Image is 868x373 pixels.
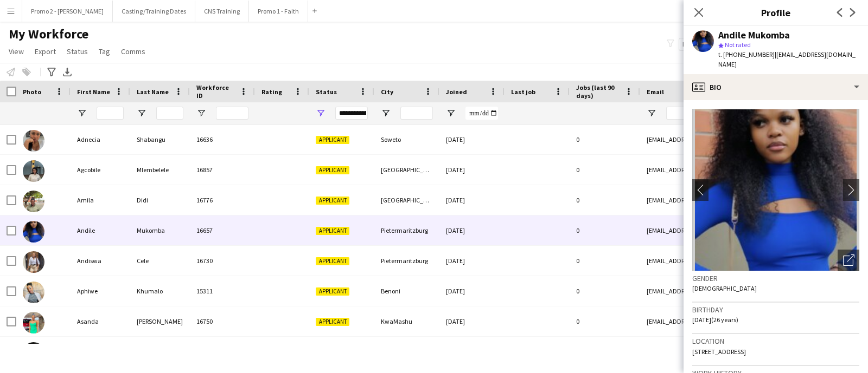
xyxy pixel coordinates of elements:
button: Casting/Training Dates [113,1,195,22]
div: Amila [71,185,130,215]
img: Asanda Mdladla [23,342,44,364]
a: Tag [94,44,114,58]
img: Aphiwe Khumalo [23,282,44,303]
div: Pietermaritzburg [374,215,439,245]
div: [EMAIL_ADDRESS][DOMAIN_NAME] [640,155,857,185]
h3: Gender [692,273,859,283]
span: Applicant [316,318,349,326]
button: Open Filter Menu [77,108,87,118]
div: Andiswa [71,246,130,276]
span: View [9,47,24,56]
input: Workforce ID Filter Input [216,107,248,120]
button: Open Filter Menu [647,108,656,118]
span: Status [316,88,337,96]
div: 0 [570,125,640,154]
input: Last Name Filter Input [156,107,183,120]
img: Amila Didi [23,191,44,212]
input: City Filter Input [400,107,433,120]
div: [DATE] [439,125,505,154]
button: Promo 1 - Faith [249,1,308,22]
a: Status [62,44,92,58]
div: 15311 [190,276,255,306]
div: 0 [570,337,640,367]
div: [DATE] [439,215,505,245]
span: City [381,88,393,96]
span: Last Name [137,88,169,96]
div: Andile Mukomba [718,30,790,40]
div: 0 [570,246,640,276]
div: Khumalo [130,276,190,306]
img: Adnecia Shabangu [23,130,44,152]
div: [DATE] [439,276,505,306]
div: Didi [130,185,190,215]
div: [EMAIL_ADDRESS][DOMAIN_NAME] [640,246,857,276]
app-action-btn: Advanced filters [45,66,58,78]
div: 16657 [190,215,255,245]
div: [PERSON_NAME] [130,306,190,336]
div: Adnecia [71,125,130,154]
img: Asanda Mandisa [23,312,44,333]
div: Andile [71,215,130,245]
span: Photo [23,88,41,96]
div: [GEOGRAPHIC_DATA] [374,337,439,367]
span: Workforce ID [196,83,235,100]
div: Mdladla [130,337,190,367]
div: [EMAIL_ADDRESS][DOMAIN_NAME] [640,215,857,245]
span: Applicant [316,197,349,205]
span: Jobs (last 90 days) [576,83,621,100]
span: | [EMAIL_ADDRESS][DOMAIN_NAME] [718,50,856,68]
img: Agcobile Mlembelele [23,160,44,182]
button: Open Filter Menu [137,108,146,118]
span: [STREET_ADDRESS] [692,348,746,356]
span: Email [647,88,664,96]
div: Open photos pop-in [838,250,859,271]
span: First Name [77,88,110,96]
span: Tag [99,47,110,56]
div: 16776 [190,185,255,215]
button: Promo 2 - [PERSON_NAME] [22,1,113,22]
div: Benoni [374,276,439,306]
div: [EMAIL_ADDRESS][DOMAIN_NAME] [640,306,857,336]
a: View [4,44,28,58]
div: 16730 [190,246,255,276]
a: Export [30,44,60,58]
span: t. [PHONE_NUMBER] [718,50,775,58]
div: [DATE] [439,185,505,215]
div: [GEOGRAPHIC_DATA] [374,155,439,185]
span: Comms [121,47,145,56]
div: 16750 [190,306,255,336]
button: Open Filter Menu [381,108,391,118]
input: First Name Filter Input [97,107,124,120]
span: Not rated [725,41,751,49]
h3: Profile [684,5,868,19]
button: Open Filter Menu [446,108,456,118]
div: 15143 [190,337,255,367]
div: [EMAIL_ADDRESS][DOMAIN_NAME] [640,185,857,215]
div: [DATE] [439,337,505,367]
div: [EMAIL_ADDRESS][DOMAIN_NAME] [640,337,857,367]
div: Soweto [374,125,439,154]
div: [EMAIL_ADDRESS][DOMAIN_NAME] [640,125,857,154]
span: Applicant [316,257,349,265]
img: Andiswa Cele [23,251,44,273]
div: 0 [570,215,640,245]
button: Open Filter Menu [316,108,325,118]
div: KwaMashu [374,306,439,336]
div: 0 [570,276,640,306]
div: Mlembelele [130,155,190,185]
span: [DATE] (26 years) [692,316,738,324]
div: Mukomba [130,215,190,245]
div: 16636 [190,125,255,154]
span: My Workforce [9,26,88,42]
div: Asanda [71,306,130,336]
div: 0 [570,306,640,336]
div: Aphiwe [71,276,130,306]
div: 16857 [190,155,255,185]
app-action-btn: Export XLSX [61,66,74,78]
div: Agcobile [71,155,130,185]
span: Applicant [316,136,349,144]
button: CNS Training [195,1,249,22]
span: Applicant [316,166,349,174]
span: Export [35,47,56,56]
input: Email Filter Input [666,107,851,120]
